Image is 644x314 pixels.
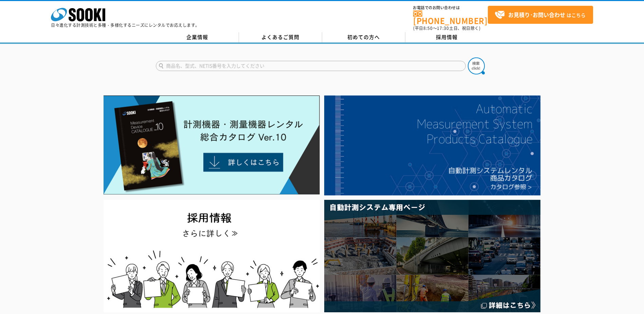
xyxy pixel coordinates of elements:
[51,23,200,27] p: 日々進化する計測技術と多種・多様化するニーズにレンタルでお応えします。
[347,33,380,41] span: 初めての方へ
[239,32,322,42] a: よくあるご質問
[413,6,488,10] span: お電話でのお問い合わせは
[413,25,480,31] span: (平日 ～ 土日、祝日除く)
[413,11,488,24] a: [PHONE_NUMBER]
[508,11,565,19] strong: お見積り･お問い合わせ
[324,200,540,312] img: 自動計測システム専用ページ
[468,57,485,74] img: btn_search.png
[405,32,489,42] a: 採用情報
[495,10,586,20] span: はこちら
[156,61,466,71] input: 商品名、型式、NETIS番号を入力してください
[104,200,320,312] img: SOOKI recruit
[437,25,449,31] span: 17:30
[423,25,433,31] span: 8:50
[104,95,320,195] img: Catalog Ver10
[156,32,239,42] a: 企業情報
[322,32,405,42] a: 初めての方へ
[488,6,593,24] a: お見積り･お問い合わせはこちら
[324,95,540,195] img: 自動計測システムカタログ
